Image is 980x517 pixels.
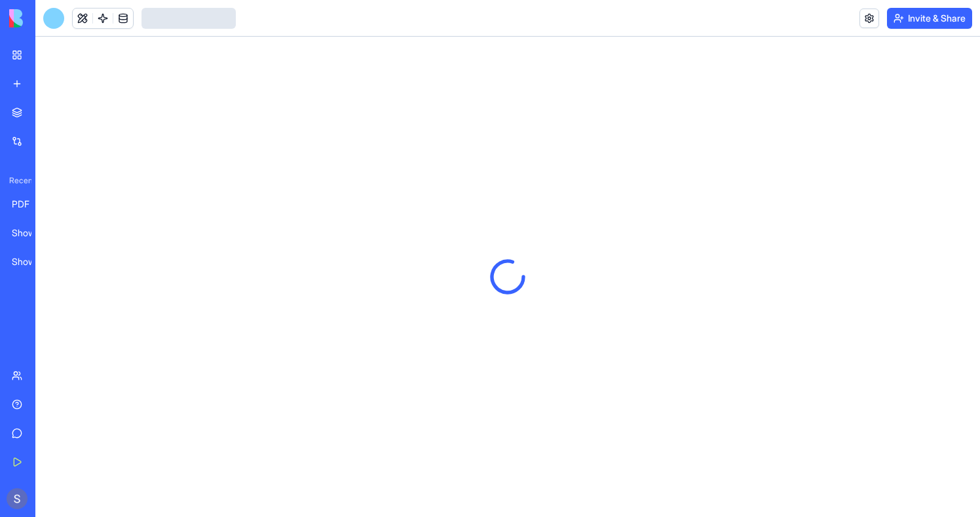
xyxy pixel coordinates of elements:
span: Recent [4,175,31,186]
a: ShowMeTheBunnies [4,249,56,275]
button: Invite & Share [887,8,972,29]
div: ShowMeTheBunnies [12,226,48,240]
img: logo [9,9,90,27]
div: PDF Viewer [12,198,48,211]
a: PDF Viewer [4,191,56,217]
a: ShowMeTheBunnies [4,220,56,246]
div: ShowMeTheBunnies [12,255,48,268]
img: ACg8ocJg4p_dPqjhSL03u1SIVTGQdpy5AIiJU7nt3TQW-L-gyDNKzg=s96-c [7,488,28,509]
